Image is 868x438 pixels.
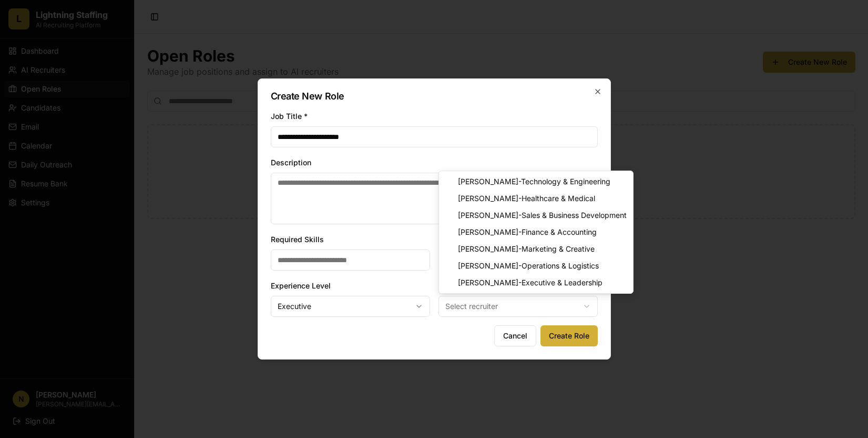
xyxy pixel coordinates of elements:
[458,244,595,254] span: [PERSON_NAME] - Marketing & Creative
[458,210,627,221] span: [PERSON_NAME] - Sales & Business Development
[458,277,603,288] span: [PERSON_NAME] - Executive & Leadership
[458,227,597,237] span: [PERSON_NAME] - Finance & Accounting
[458,261,599,271] span: [PERSON_NAME] - Operations & Logistics
[458,176,610,187] span: [PERSON_NAME] - Technology & Engineering
[458,193,595,204] span: [PERSON_NAME] - Healthcare & Medical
